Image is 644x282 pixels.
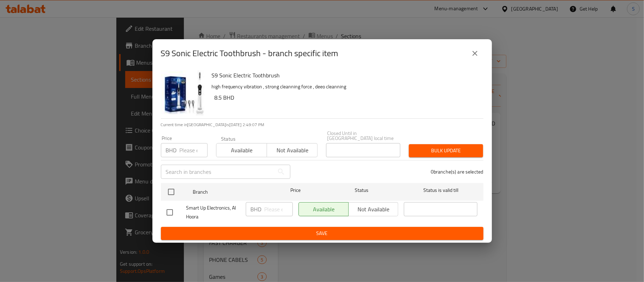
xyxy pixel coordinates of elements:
[404,186,477,195] span: Status is valid till
[161,227,483,240] button: Save
[219,145,264,155] span: Available
[167,229,478,238] span: Save
[267,143,318,157] button: Not available
[325,186,398,195] span: Status
[212,70,478,80] h6: S9 Sonic Electric Toothbrush
[215,93,478,102] h6: 8.5 BHD
[265,202,293,216] input: Please enter price
[409,144,483,157] button: Bulk update
[212,82,478,91] p: high frequency vibration , strong cleanning force , deeo cleanning
[251,205,262,213] p: BHD
[161,48,338,59] h2: S9 Sonic Electric Toothbrush - branch specific item
[466,45,483,62] button: close
[161,70,206,116] img: S9 Sonic Electric Toothbrush
[186,204,240,221] span: Smart Up Electronics, Al Hoora
[180,143,208,157] input: Please enter price
[431,168,483,175] p: 0 branche(s) are selected
[166,146,177,154] p: BHD
[161,165,274,179] input: Search in branches
[216,143,267,157] button: Available
[414,146,477,155] span: Bulk update
[270,145,315,155] span: Not available
[193,188,266,196] span: Branch
[272,186,319,195] span: Price
[161,122,483,128] p: Current time in [GEOGRAPHIC_DATA] is [DATE] 2:49:07 PM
